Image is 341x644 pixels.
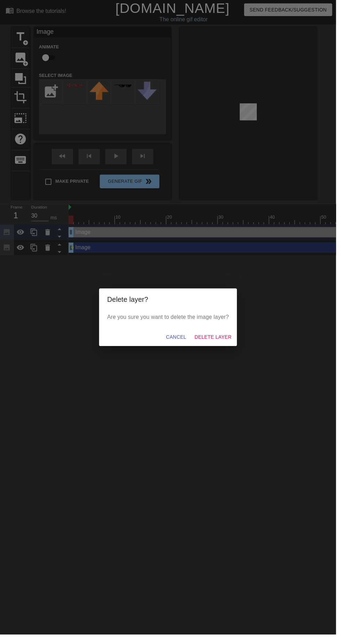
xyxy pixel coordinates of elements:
[168,338,189,347] span: Cancel
[109,298,232,309] h2: Delete layer?
[166,336,192,349] button: Cancel
[109,318,232,326] p: Are you sure you want to delete the image layer?
[197,338,235,347] span: Delete Layer
[195,336,238,349] button: Delete Layer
